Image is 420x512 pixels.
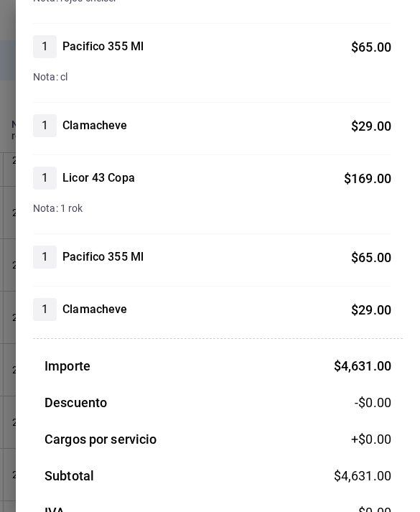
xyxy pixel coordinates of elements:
[351,429,391,449] span: +$ 0.00
[62,248,144,266] h4: Pacifico 355 Ml
[344,171,391,186] span: $ 169.00
[33,203,83,214] span: Nota: 1 rok
[33,301,57,318] span: 1
[33,248,57,266] span: 1
[334,358,391,373] span: $ 4,631.00
[351,118,391,134] span: $ 29.00
[334,468,391,483] span: $ 4,631.00
[62,169,135,187] h4: Licor 43 Copa
[33,38,57,55] span: 1
[33,71,67,83] span: Nota: cl
[351,250,391,265] span: $ 65.00
[45,393,107,412] h3: Descuento
[351,302,391,317] span: $ 29.00
[62,117,127,134] h4: Clamacheve
[62,38,144,55] h4: Pacifico 355 Ml
[33,117,57,134] span: 1
[351,39,391,55] span: $ 65.00
[45,466,94,485] h3: Subtotal
[33,169,57,187] span: 1
[45,429,157,449] h3: Cargos por servicio
[62,301,127,318] h4: Clamacheve
[355,393,391,412] span: -$0.00
[45,356,90,376] h3: Importe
